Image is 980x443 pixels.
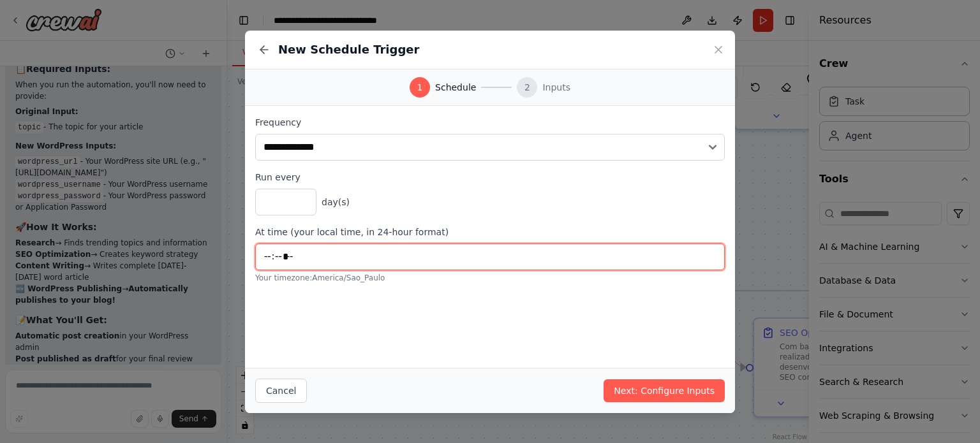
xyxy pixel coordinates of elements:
label: Frequency [255,116,725,129]
button: Next: Configure Inputs [604,379,725,402]
button: Cancel [255,379,307,403]
div: 2 [517,77,537,98]
span: day(s) [322,196,350,208]
span: Schedule [435,81,476,94]
p: Your timezone: America/Sao_Paulo [255,273,725,283]
span: Inputs [542,81,570,94]
div: 1 [410,77,430,98]
label: Run every [255,171,725,184]
h2: New Schedule Trigger [278,41,419,59]
label: At time (your local time, in 24-hour format) [255,226,725,238]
